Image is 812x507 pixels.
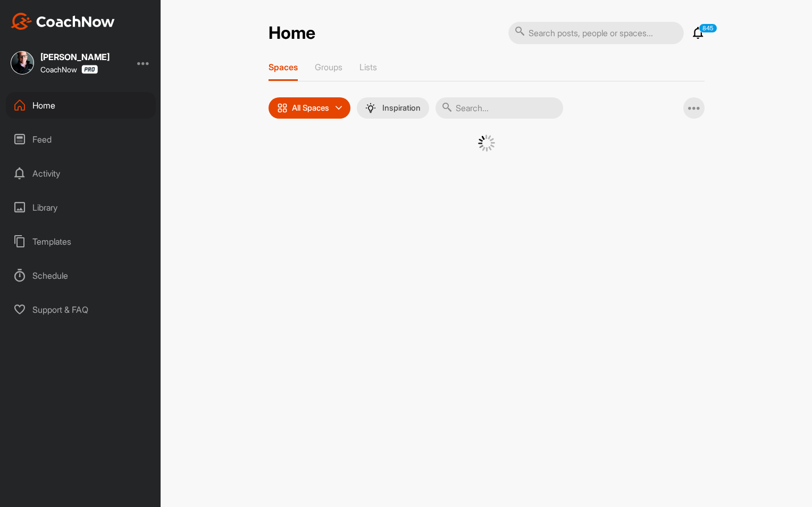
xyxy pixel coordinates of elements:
div: [PERSON_NAME] [40,53,110,61]
div: CoachNow [40,65,98,74]
div: Home [6,92,156,119]
div: Schedule [6,262,156,289]
img: icon [277,103,288,113]
div: Activity [6,160,156,187]
div: Templates [6,228,156,255]
div: Feed [6,126,156,153]
img: menuIcon [365,103,376,113]
img: square_d7b6dd5b2d8b6df5777e39d7bdd614c0.jpg [11,51,34,74]
p: Inspiration [382,104,421,112]
p: 845 [699,23,717,33]
img: CoachNow [11,13,115,30]
p: Groups [315,62,342,72]
img: CoachNow Pro [81,65,98,74]
p: All Spaces [292,104,329,112]
div: Library [6,194,156,221]
p: Lists [359,62,377,72]
h2: Home [269,23,315,44]
img: G6gVgL6ErOh57ABN0eRmCEwV0I4iEi4d8EwaPGI0tHgoAbU4EAHFLEQAh+QQFCgALACwIAA4AGAASAAAEbHDJSesaOCdk+8xg... [478,135,495,152]
input: Search posts, people or spaces... [508,22,684,44]
input: Search... [436,97,563,119]
div: Support & FAQ [6,296,156,323]
p: Spaces [269,62,298,72]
